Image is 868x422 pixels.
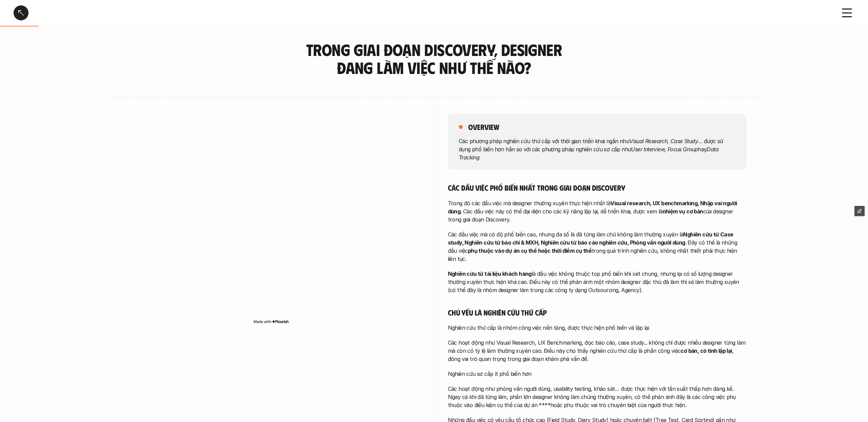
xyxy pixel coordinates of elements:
[448,270,746,294] p: là đầu việc không thuộc top phổ biến khi xét chung, nhưng lại có số lượng designer thường xuyên t...
[122,114,420,318] iframe: Interactive or visual content
[854,206,865,216] button: Edit Framer Content
[448,324,746,332] p: Nghiên cứu thứ cấp là nhóm công việc nền tảng, được thực hiện phổ biến và lặp lại
[448,231,734,246] strong: Nghiên cứu từ Case study, Nghiên cứu từ báo chí & MXH, Nghiên cứu từ báo cáo nghiên cứu, Phỏng vấ...
[663,208,703,215] strong: nhiệm vụ cơ bản
[448,339,746,363] p: Các hoạt động như Visual Research, UX Benchmarking, đọc báo cáo, case study... không chỉ được nhi...
[448,308,746,317] h5: Chủ yếu là nghiên cứu thứ cấp
[629,137,698,144] em: Visual Research, Case Study
[459,146,720,160] em: Data Tracking
[468,247,592,254] strong: phụ thuộc vào dự án cụ thể hoặc thời điểm cụ thể
[448,270,532,277] strong: Nghiên cứu từ tài liệu khách hàng
[448,200,738,215] strong: Visual research, UX benchmarking, Nhập vai người dùng
[448,385,746,409] p: Các hoạt động như phỏng vấn người dùng, usability testing, khảo sát… được thực hiện với tần suất ...
[459,137,735,161] p: Các phương pháp nghiên cứu thứ cấp với thời gian triển khai ngắn như … được sử dụng phổ biến hơn ...
[290,41,578,77] h3: Trong giai đoạn Discovery, designer đang làm việc như thế nào?
[448,370,746,378] p: Nghiên cứu sơ cấp ít phổ biến hơn
[680,347,732,354] strong: cơ bản, có tính lặp lại
[448,199,746,224] p: Trong đó các đầu việc mà designer thường xuyên thực hiện nhất là . Các đầu việc này có thể đại di...
[631,146,698,152] em: User Interview, Focus Group
[468,122,499,132] h5: overview
[253,319,289,324] img: Made with Flourish
[448,230,746,263] p: Các đầu việc mà có độ phổ biến cao, nhưng đa số là đã từng làm chứ không làm thường xuyên là . Đâ...
[448,183,746,192] h5: Các đầu việc phổ biến nhất trong giai đoạn Discovery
